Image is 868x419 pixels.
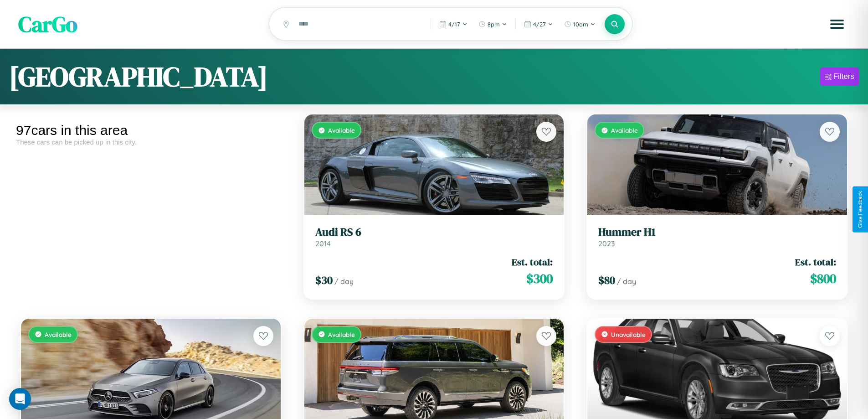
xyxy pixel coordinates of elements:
span: $ 300 [526,269,553,288]
button: 8pm [474,17,512,31]
button: 10am [560,17,600,31]
span: Unavailable [611,331,646,338]
span: CarGo [18,9,77,39]
span: Est. total: [512,255,553,269]
span: $ 80 [598,273,615,288]
span: Est. total: [795,255,836,269]
span: / day [617,277,636,286]
h3: Hummer H1 [598,226,836,239]
button: Open menu [824,11,850,37]
span: Available [328,331,355,338]
div: Give Feedback [857,191,863,228]
span: Available [611,126,638,134]
div: Open Intercom Messenger [9,388,31,410]
a: Audi RS 62014 [315,226,553,248]
a: Hummer H12023 [598,226,836,248]
span: 4 / 27 [533,21,546,28]
span: $ 800 [810,269,836,288]
span: Available [328,126,355,134]
span: 2014 [315,239,331,248]
span: 4 / 17 [448,21,460,28]
span: 10am [573,21,588,28]
h1: [GEOGRAPHIC_DATA] [9,58,268,95]
button: 4/17 [435,17,472,31]
span: 2023 [598,239,615,248]
span: 8pm [488,21,500,28]
span: $ 30 [315,273,333,288]
span: / day [334,277,354,286]
span: Available [45,331,72,338]
div: 97 cars in this area [16,123,286,138]
button: Filters [820,67,859,86]
h3: Audi RS 6 [315,226,553,239]
div: These cars can be picked up in this city. [16,138,286,146]
div: Filters [833,72,854,81]
button: 4/27 [519,17,558,31]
